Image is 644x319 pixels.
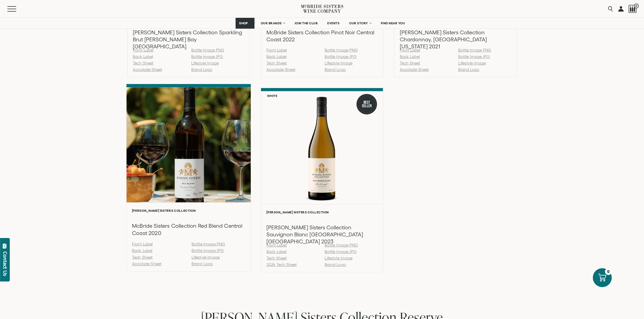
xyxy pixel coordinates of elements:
a: Tech Sheet [132,255,153,260]
a: Accolade Sheet [132,262,161,266]
a: Brand Logo [191,67,212,72]
a: Back Label [266,249,286,254]
h3: [PERSON_NAME] Sisters Collection Sparkling Brut [PERSON_NAME] Bay [GEOGRAPHIC_DATA] [133,29,244,50]
a: Back Label [133,54,153,59]
a: Back Label [266,54,286,59]
h3: McBride Sisters Collection Pinot Noir Central Coast 2022 [266,29,378,43]
a: Accolade Sheet [400,67,429,72]
a: 2024 Tech Sheet [266,262,297,267]
span: EVENTS [327,21,339,25]
a: Bottle Image JPG [325,249,356,254]
a: Tech Sheet [266,61,287,65]
a: SHOP [236,18,255,29]
h6: [PERSON_NAME] Sisters Collection [266,210,378,214]
a: Bottle Image PNG [325,48,358,52]
span: OUR STORY [349,21,368,25]
a: Back Label [400,54,420,59]
a: Lifestyle Image [325,256,352,260]
h3: [PERSON_NAME] Sisters Collection Chardonnay, [GEOGRAPHIC_DATA][US_STATE] 2021 [400,29,511,50]
div: Contact Us [2,251,8,276]
a: Lifestyle Image [191,61,219,65]
a: Bottle Image JPG [325,54,356,59]
a: Back Label [132,249,152,253]
span: FIND NEAR YOU [381,21,405,25]
a: Tech Sheet [400,61,420,65]
a: Accolade Sheet [266,67,295,72]
a: FIND NEAR YOU [377,18,409,29]
a: JOIN THE CLUB [291,18,321,29]
a: Bottle Image PNG [458,48,491,52]
a: Lifestyle Image [325,61,352,65]
a: Lifestyle Image [191,255,219,260]
a: Brand Logo [458,67,479,72]
a: Tech Sheet [133,61,153,65]
span: OUR BRANDS [261,21,282,25]
a: Lifestyle Image [458,61,486,65]
a: EVENTS [324,18,343,29]
a: Front Label [400,48,420,52]
span: SHOP [239,21,248,25]
h6: White [267,94,278,98]
h6: [PERSON_NAME] Sisters Collection [132,209,245,213]
h3: McBride Sisters Collection Red Blend Central Coast 2020 [132,223,245,237]
a: Front Label [266,48,287,52]
a: Brand Logo [191,262,213,266]
a: Bottle Image JPG [458,54,490,59]
a: OUR BRANDS [257,18,288,29]
a: Bottle Image JPG [191,249,224,253]
a: Tech Sheet [266,256,287,260]
a: Bottle Image JPG [191,54,223,59]
a: Brand Logo [325,262,346,267]
a: Accolade Sheet [133,67,162,72]
h3: [PERSON_NAME] Sisters Collection Sauvignon Blanc [GEOGRAPHIC_DATA] [GEOGRAPHIC_DATA] 2023 [266,224,378,245]
a: Brand Logo [325,67,346,72]
button: Mobile Menu Trigger [7,6,27,12]
a: Front Label [266,243,287,247]
a: Front Label [132,242,153,246]
a: OUR STORY [346,18,375,29]
a: Bottle Image PNG [191,48,224,52]
a: Bottle Image PNG [325,243,358,247]
a: Bottle Image PNG [191,242,225,246]
div: 0 [605,268,612,275]
span: JOIN THE CLUB [295,21,318,25]
span: 0 [634,4,639,8]
a: Front Label [133,48,153,52]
